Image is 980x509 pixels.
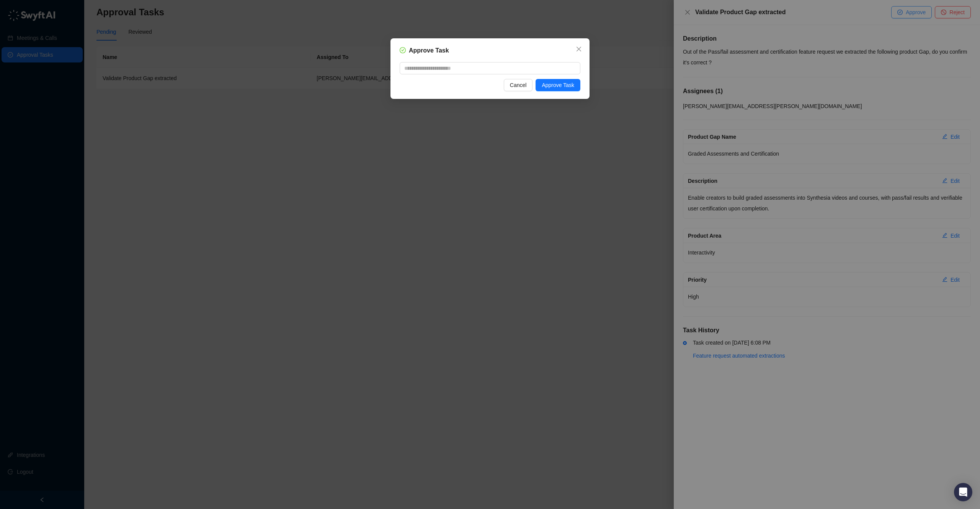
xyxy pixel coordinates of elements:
[542,81,574,89] span: Approve Task
[954,483,972,501] div: Open Intercom Messenger
[504,79,533,91] button: Cancel
[409,46,449,55] h5: Approve Task
[400,47,406,53] span: check-circle
[576,46,582,52] span: close
[536,79,580,91] button: Approve Task
[573,43,585,55] button: Close
[510,81,527,89] span: Cancel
